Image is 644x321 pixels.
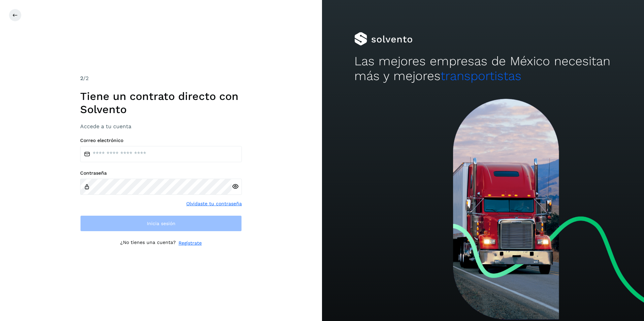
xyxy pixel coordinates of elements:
[354,54,612,84] h2: Las mejores empresas de México necesitan más y mejores
[147,221,175,226] span: Inicia sesión
[80,123,242,130] h3: Accede a tu cuenta
[80,138,242,143] label: Correo electrónico
[186,200,242,207] a: Olvidaste tu contraseña
[80,74,242,82] div: /2
[120,240,176,247] p: ¿No tienes una cuenta?
[80,75,83,81] span: 2
[441,69,521,83] span: transportistas
[80,215,242,231] button: Inicia sesión
[179,240,202,247] a: Regístrate
[80,90,242,116] h1: Tiene un contrato directo con Solvento
[80,170,242,176] label: Contraseña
